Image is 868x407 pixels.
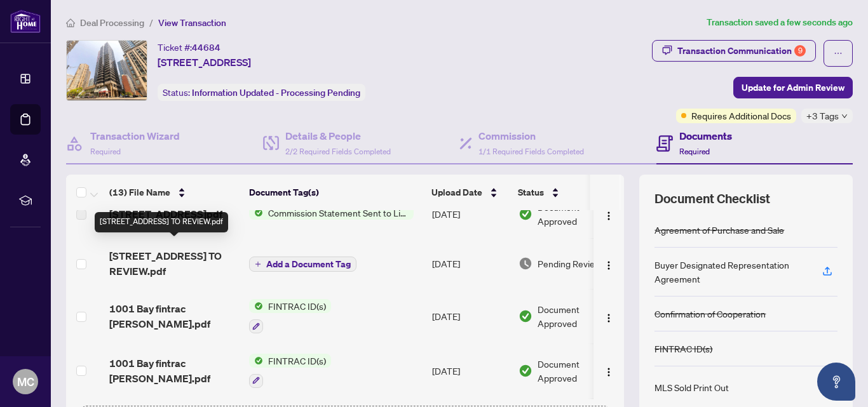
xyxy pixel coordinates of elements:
span: Required [679,147,710,156]
span: 2/2 Required Fields Completed [285,147,391,156]
span: Commission Statement Sent to Listing Brokerage [263,206,414,220]
button: Transaction Communication9 [652,40,816,62]
td: [DATE] [427,344,513,398]
span: Status [518,185,544,199]
span: Information Updated - Processing Pending [192,87,360,98]
span: 1001 Bay fintrac [PERSON_NAME].pdf [109,356,239,386]
span: Document Approved [538,302,616,330]
span: (13) File Name [109,185,170,199]
button: Status IconFINTRAC ID(s) [249,354,331,388]
img: Document Status [519,364,532,378]
div: MLS Sold Print Out [654,380,729,394]
img: IMG-C12238895_1.jpg [67,41,147,100]
img: Logo [604,313,614,323]
img: Status Icon [249,299,263,313]
button: Logo [599,204,619,224]
span: [STREET_ADDRESS] TO REVIEW.pdf [109,248,239,279]
span: Requires Additional Docs [691,109,791,123]
div: FINTRAC ID(s) [654,342,712,356]
h4: Transaction Wizard [90,128,180,143]
button: Update for Admin Review [733,77,853,98]
img: Status Icon [249,354,263,368]
th: Document Tag(s) [244,175,426,210]
img: Document Status [519,257,532,270]
div: Transaction Communication [677,41,806,61]
span: ellipsis [834,49,843,58]
span: 44684 [192,42,220,53]
span: 1001 Bay fintrac [PERSON_NAME].pdf [109,301,239,331]
div: [STREET_ADDRESS] TO REVIEW.pdf [95,212,228,232]
span: Pending Review [538,257,601,270]
li: / [149,15,153,30]
span: Add a Document Tag [266,260,351,269]
div: Agreement of Purchase and Sale [654,223,784,237]
h4: Details & People [285,128,391,143]
div: 9 [794,45,806,57]
h4: Commission [478,128,584,143]
img: Logo [604,211,614,221]
td: [DATE] [427,238,513,289]
div: Buyer Designated Representation Agreement [654,258,807,286]
button: Logo [599,361,619,381]
span: 1/1 Required Fields Completed [478,147,584,156]
img: Logo [604,260,614,270]
article: Transaction saved a few seconds ago [707,15,853,30]
img: Status Icon [249,206,263,220]
th: (13) File Name [104,175,244,210]
span: Deal Processing [80,17,144,29]
span: Upload Date [431,185,482,199]
span: +3 Tags [806,109,839,123]
button: Status IconFINTRAC ID(s) [249,299,331,333]
th: Status [513,175,621,210]
div: Ticket #: [158,40,220,55]
th: Upload Date [426,175,513,210]
span: plus [255,261,261,267]
span: Required [90,147,121,156]
button: Open asap [817,363,855,401]
span: Update for Admin Review [742,77,844,98]
span: Document Checklist [654,190,770,208]
span: FINTRAC ID(s) [263,354,331,368]
button: Logo [599,306,619,326]
div: Status: [158,84,365,101]
button: Logo [599,253,619,274]
img: Document Status [519,207,532,221]
img: logo [10,10,41,33]
span: FINTRAC ID(s) [263,299,331,313]
td: [DATE] [427,190,513,238]
h4: Documents [679,128,732,143]
span: View Transaction [158,17,226,29]
span: MC [17,373,34,390]
span: Document Approved [538,357,616,385]
span: home [66,18,75,27]
td: [DATE] [427,289,513,344]
span: Document Approved [538,200,616,228]
span: [STREET_ADDRESS] [158,55,251,70]
div: Confirmation of Cooperation [654,307,766,321]
img: Logo [604,367,614,377]
button: Add a Document Tag [249,256,356,272]
button: Add a Document Tag [249,257,356,272]
span: down [841,113,848,119]
img: Document Status [519,309,532,323]
button: Status IconCommission Statement Sent to Listing Brokerage [249,206,414,220]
